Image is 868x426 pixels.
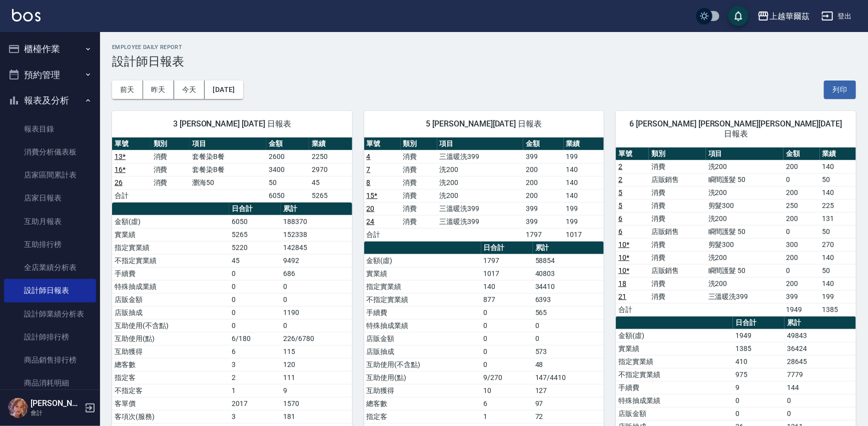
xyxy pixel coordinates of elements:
th: 單號 [112,137,151,150]
td: 1949 [733,329,784,342]
td: 40803 [533,267,604,280]
td: 消費 [401,189,437,202]
td: 消費 [649,290,706,303]
td: 2 [229,371,281,384]
td: 200 [523,176,564,189]
h3: 設計師日報表 [112,54,856,68]
td: 洗200 [706,277,783,290]
td: 97 [533,397,604,410]
td: 3 [229,358,281,371]
td: 金額(虛) [364,254,481,267]
td: 不指定實業績 [364,293,481,306]
td: 0 [481,358,533,371]
td: 0 [481,345,533,358]
td: 特殊抽成業績 [112,280,229,293]
a: 5 [618,201,622,209]
td: 140 [564,189,604,202]
th: 日合計 [733,316,784,329]
a: 20 [367,204,375,212]
td: 洗200 [437,163,524,176]
td: 消費 [649,199,706,212]
td: 0 [784,394,856,407]
td: 225 [820,199,856,212]
a: 26 [115,178,123,186]
td: 50 [820,173,856,186]
img: Logo [12,9,41,21]
td: 三溫暖洗399 [437,215,524,228]
td: 144 [784,381,856,394]
td: 0 [481,306,533,319]
td: 店販銷售 [649,225,706,238]
td: 指定客 [112,371,229,384]
td: 6/180 [229,332,281,345]
td: 199 [564,150,604,163]
a: 互助月報表 [4,210,96,233]
td: 剪髮300 [706,199,783,212]
td: 金額(虛) [616,329,733,342]
td: 152338 [281,228,352,241]
th: 項目 [706,147,783,160]
td: 手續費 [616,381,733,394]
th: 業績 [820,147,856,160]
td: 0 [481,332,533,345]
td: 1017 [481,267,533,280]
td: 1385 [733,342,784,355]
td: 2250 [309,150,352,163]
button: 昨天 [143,80,174,99]
td: 消費 [649,186,706,199]
td: 洗200 [437,189,524,202]
a: 商品消耗明細 [4,371,96,394]
td: 三溫暖洗399 [437,150,524,163]
a: 店家區間累計表 [4,163,96,186]
td: 合計 [616,303,649,316]
td: 消費 [649,238,706,251]
img: Person [8,398,28,418]
td: 消費 [649,160,706,173]
td: 9/270 [481,371,533,384]
td: 147/4410 [533,371,604,384]
td: 140 [820,251,856,264]
a: 全店業績分析表 [4,256,96,279]
td: 洗200 [706,160,783,173]
td: 0 [733,394,784,407]
td: 200 [783,251,819,264]
th: 金額 [266,137,309,150]
a: 設計師排行榜 [4,325,96,348]
td: 877 [481,293,533,306]
td: 6 [481,397,533,410]
td: 0 [229,293,281,306]
button: 報表及分析 [4,87,96,113]
td: 0 [281,293,352,306]
td: 0 [784,407,856,420]
a: 消費分析儀表板 [4,140,96,163]
td: 2017 [229,397,281,410]
td: 1797 [523,228,564,241]
th: 單號 [616,147,649,160]
td: 洗200 [706,212,783,225]
td: 合計 [364,228,401,241]
td: 6050 [266,189,309,202]
td: 9 [733,381,784,394]
td: 0 [229,267,281,280]
button: 櫃檯作業 [4,36,96,62]
td: 140 [564,163,604,176]
td: 消費 [151,163,190,176]
a: 商品銷售排行榜 [4,348,96,371]
th: 業績 [564,137,604,150]
td: 6393 [533,293,604,306]
td: 客項次(服務) [112,410,229,423]
td: 消費 [401,202,437,215]
td: 7779 [784,368,856,381]
td: 消費 [649,277,706,290]
td: 1385 [820,303,856,316]
td: 9492 [281,254,352,267]
td: 2970 [309,163,352,176]
td: 消費 [401,215,437,228]
td: 不指定實業績 [616,368,733,381]
td: 250 [783,199,819,212]
div: 上越華爾茲 [769,10,809,22]
td: 總客數 [364,397,481,410]
td: 互助使用(點) [112,332,229,345]
a: 4 [367,152,371,160]
td: 0 [783,173,819,186]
